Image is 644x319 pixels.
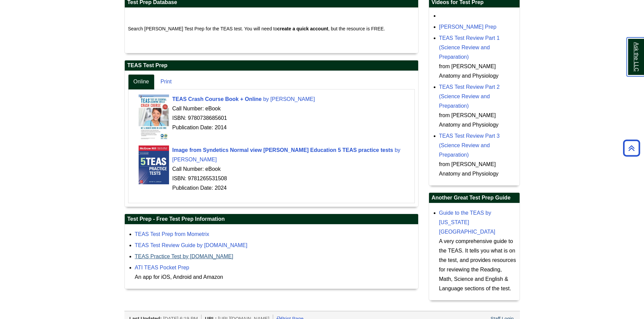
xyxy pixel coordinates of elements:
[135,231,209,237] a: TEAS Test Prep from Mometrix
[139,104,411,113] div: Call Number: eBook
[139,164,411,174] div: Call Number: eBook
[139,123,411,132] div: Publication Date: 2014
[621,143,642,153] a: Back to Top
[439,62,516,81] div: from [PERSON_NAME] Anatomy and Physiology
[439,237,516,293] div: A very comprehensive guide to the TEAS. It tells you what is on the test, and provides resources ...
[263,96,269,102] span: by
[139,174,411,183] div: ISBN: 9781265531508
[139,145,169,184] img: Cover Art
[139,95,169,140] img: Cover Art
[395,147,400,153] span: by
[128,26,385,31] span: Search [PERSON_NAME] Test Prep for the TEAS test. You will need to , but the resource is FREE.
[277,26,328,31] strong: create a quick account
[128,74,154,89] a: Online
[439,210,496,235] a: Guide to the TEAS by [US_STATE][GEOGRAPHIC_DATA]
[135,272,415,282] div: An app for iOS, Android and Amazon
[172,96,262,102] span: TEAS Crash Course Book + Online
[172,157,217,162] span: [PERSON_NAME]
[135,254,233,259] a: TEAS Practice Test by [DOMAIN_NAME]
[429,193,520,203] h2: Another Great Test Prep Guide
[139,183,411,193] div: Publication Date: 2024
[135,242,247,248] a: TEAS Test Review Guide by [DOMAIN_NAME]
[172,96,315,102] a: Cover Art TEAS Crash Course Book + Online by [PERSON_NAME]
[439,84,500,109] a: TEAS Test Review Part 2 (Science Review and Preparation)
[172,147,393,153] span: Image from Syndetics Normal view [PERSON_NAME] Education 5 TEAS practice tests
[135,265,189,270] a: ATI TEAS Pocket Prep
[139,113,411,123] div: ISBN: 9780738685601
[439,35,500,60] a: TEAS Test Review Part 1 (Science Review and Preparation)
[439,133,500,158] a: TEAS Test Review Part 3 (Science Review and Preparation)
[439,160,516,179] div: from [PERSON_NAME] Anatomy and Physiology
[439,24,497,30] a: [PERSON_NAME] Prep
[155,74,177,89] a: Print
[125,214,418,224] h2: Test Prep - Free Test Prep Information
[125,60,418,71] h2: TEAS Test Prep
[172,147,401,162] a: Cover Art Image from Syndetics Normal view [PERSON_NAME] Education 5 TEAS practice tests by [PERS...
[270,96,315,102] span: [PERSON_NAME]
[439,111,516,130] div: from [PERSON_NAME] Anatomy and Physiology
